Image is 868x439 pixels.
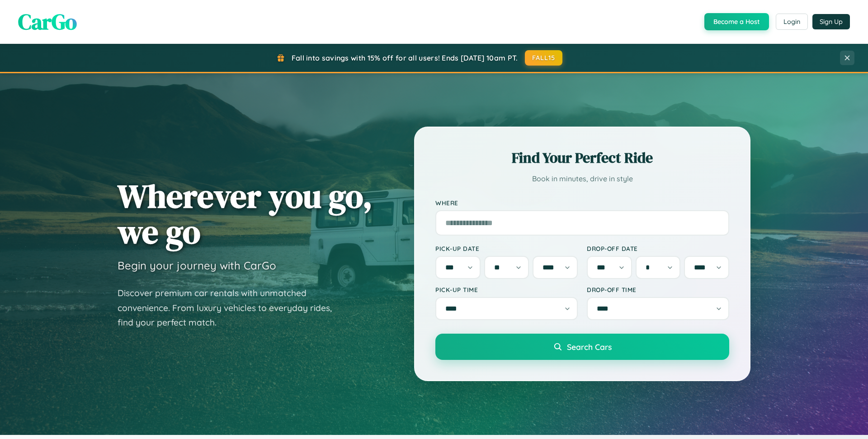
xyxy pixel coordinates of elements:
[435,199,729,207] label: Where
[435,334,729,360] button: Search Cars
[435,148,729,168] h2: Find Your Perfect Ride
[525,50,563,66] button: FALL15
[118,259,276,272] h3: Begin your journey with CarGo
[18,7,77,37] span: CarGo
[587,286,729,293] label: Drop-off Time
[118,286,344,330] p: Discover premium car rentals with unmatched convenience. From luxury vehicles to everyday rides, ...
[292,53,518,62] span: Fall into savings with 15% off for all users! Ends [DATE] 10am PT.
[435,172,729,185] p: Book in minutes, drive in style
[812,14,850,29] button: Sign Up
[435,286,578,293] label: Pick-up Time
[567,342,612,352] span: Search Cars
[776,14,808,30] button: Login
[704,13,769,30] button: Become a Host
[587,245,729,252] label: Drop-off Date
[435,245,578,252] label: Pick-up Date
[118,178,373,250] h1: Wherever you go, we go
